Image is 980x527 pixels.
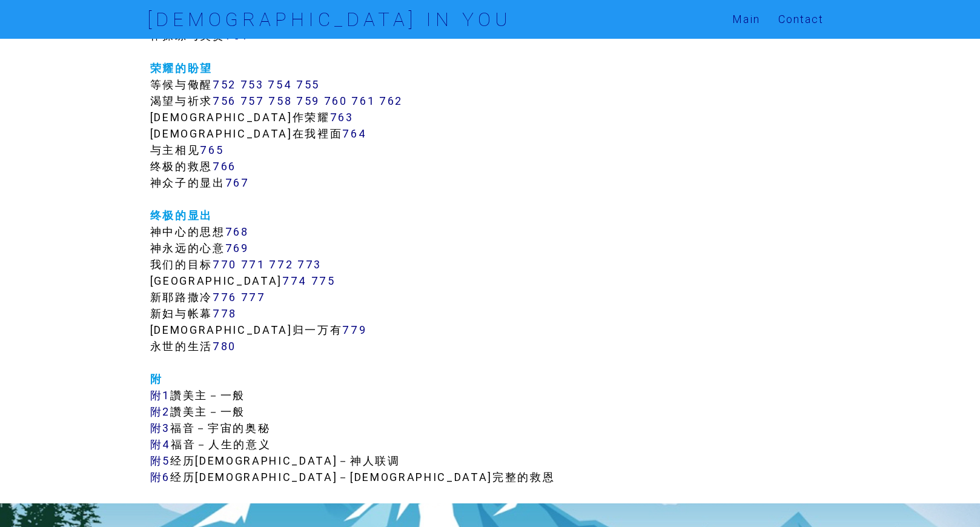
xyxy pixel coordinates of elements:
a: 761 [351,94,375,108]
a: 764 [342,127,366,141]
a: 767 [225,176,250,190]
a: 774 [282,274,307,288]
a: 756 [213,94,236,108]
a: 765 [200,143,223,157]
a: 荣耀的盼望 [150,61,213,75]
a: 附4 [150,437,171,451]
a: 762 [379,94,403,108]
a: 附3 [150,421,170,435]
a: 753 [240,78,264,91]
a: 773 [297,257,322,271]
a: 751 [225,28,249,42]
a: 768 [225,225,249,239]
a: 769 [225,241,249,255]
a: 776 [213,290,237,304]
a: 附1 [150,388,170,402]
a: 附 [150,372,163,386]
a: 778 [213,307,237,320]
a: 760 [324,94,348,108]
a: 777 [241,290,266,304]
a: 766 [213,159,236,173]
a: 754 [268,78,292,91]
a: 779 [342,323,366,337]
a: 附5 [150,454,170,468]
a: 759 [296,94,320,108]
a: 763 [330,110,354,124]
a: 757 [240,94,265,108]
a: 771 [241,257,265,271]
a: 附6 [150,470,170,484]
iframe: Chat [929,472,971,518]
a: 780 [213,339,236,353]
a: 770 [213,257,237,271]
a: 772 [269,257,293,271]
a: 附2 [150,405,170,419]
a: 755 [296,78,320,91]
a: 758 [268,94,292,108]
a: 终极的显出 [150,208,213,222]
a: 752 [213,78,236,91]
a: 775 [311,274,336,288]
